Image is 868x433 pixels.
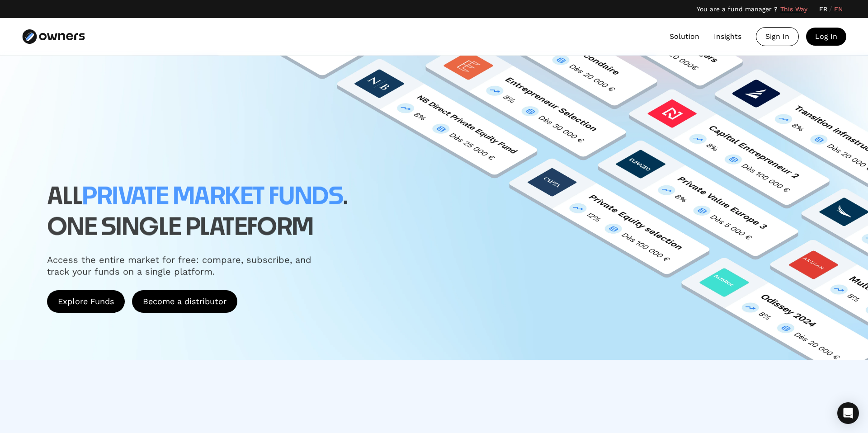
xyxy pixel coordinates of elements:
a: Insights [714,31,741,42]
a: Explore Funds [47,290,125,313]
div: Sign In [756,28,798,46]
a: This Way [780,5,807,14]
h1: ALL . One single plateform [47,182,354,243]
a: Log In [806,28,846,46]
a: Sign In [756,27,799,46]
span: PRIVATE market FUNDS [82,185,343,209]
div: Open Intercom Messenger [837,402,859,424]
a: EN [834,5,843,14]
a: Become a distributor [132,290,237,313]
div: / [829,4,832,14]
div: You are a fund manager ? [697,5,778,14]
div: Access the entire market for free: compare, subscribe, and track your funds on a single platform. [47,254,318,278]
a: FR [819,5,827,14]
a: Solution [670,31,699,42]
